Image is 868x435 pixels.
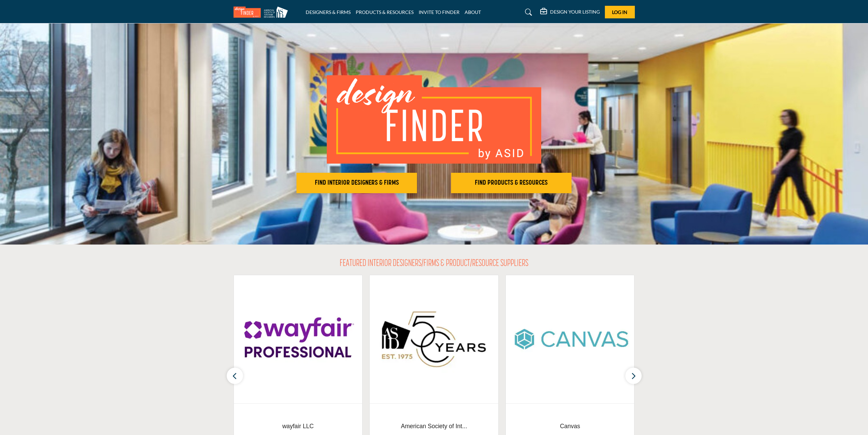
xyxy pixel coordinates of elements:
[370,275,498,403] img: American Society of Interior Designers
[612,9,627,15] span: Log In
[380,422,488,431] span: American Society of Int...
[518,7,536,18] a: Search
[299,179,415,187] h2: FIND INTERIOR DESIGNERS & FIRMS
[234,275,363,403] img: wayfair LLC
[465,9,481,15] a: ABOUT
[516,422,624,431] span: Canvas
[605,6,635,18] button: Log In
[540,8,600,16] div: DESIGN YOUR LISTING
[234,6,291,18] img: Site Logo
[419,9,460,15] a: INVITE TO FINDER
[244,422,352,431] span: wayfair LLC
[506,275,634,403] img: Canvas
[306,9,351,15] a: DESIGNERS & FIRMS
[327,75,541,164] img: image
[453,179,569,187] h2: FIND PRODUCTS & RESOURCES
[356,9,414,15] a: PRODUCTS & RESOURCES
[296,173,417,193] button: FIND INTERIOR DESIGNERS & FIRMS
[340,258,528,270] h2: FEATURED INTERIOR DESIGNERS/FIRMS & PRODUCT/RESOURCE SUPPLIERS
[451,173,572,193] button: FIND PRODUCTS & RESOURCES
[550,9,600,15] h5: DESIGN YOUR LISTING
